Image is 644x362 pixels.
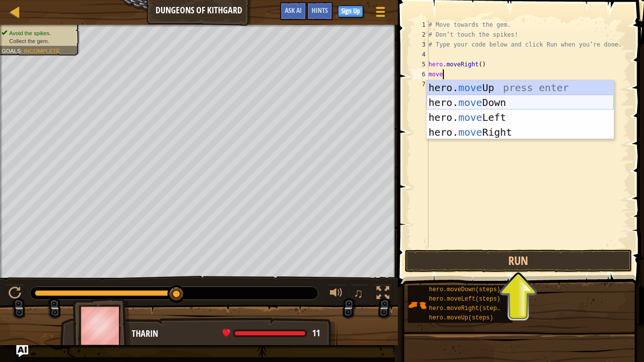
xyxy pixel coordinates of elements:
[326,284,346,305] button: Adjust volume
[405,250,632,272] button: Run
[412,69,429,79] div: 6
[429,286,500,293] span: hero.moveDown(steps)
[132,327,327,340] div: Tharin
[412,59,429,69] div: 5
[373,284,393,305] button: Toggle fullscreen
[1,48,21,54] span: Goals
[312,5,328,15] span: Hints
[24,48,60,54] span: Incomplete
[412,30,429,40] div: 2
[412,50,429,59] div: 4
[9,38,50,44] span: Collect the gem.
[368,2,393,25] button: Show game menu
[412,40,429,50] div: 3
[351,284,368,305] button: ♫
[280,2,307,20] button: Ask AI
[1,29,74,37] li: Avoid the spikes.
[285,5,302,15] span: Ask AI
[16,345,28,357] button: Ask AI
[429,314,493,321] span: hero.moveUp(steps)
[222,329,320,338] div: health: 11 / 11
[73,298,130,353] img: thang_avatar_frame.png
[353,286,363,301] span: ♫
[429,305,504,312] span: hero.moveRight(steps)
[412,20,429,30] div: 1
[1,37,74,45] li: Collect the gem.
[408,296,427,314] img: portrait.png
[312,327,320,339] span: 11
[338,5,363,17] button: Sign Up
[412,79,429,89] div: 7
[21,48,24,54] span: :
[429,296,500,303] span: hero.moveLeft(steps)
[9,30,51,36] span: Avoid the spikes.
[5,284,25,305] button: Ctrl + P: Pause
